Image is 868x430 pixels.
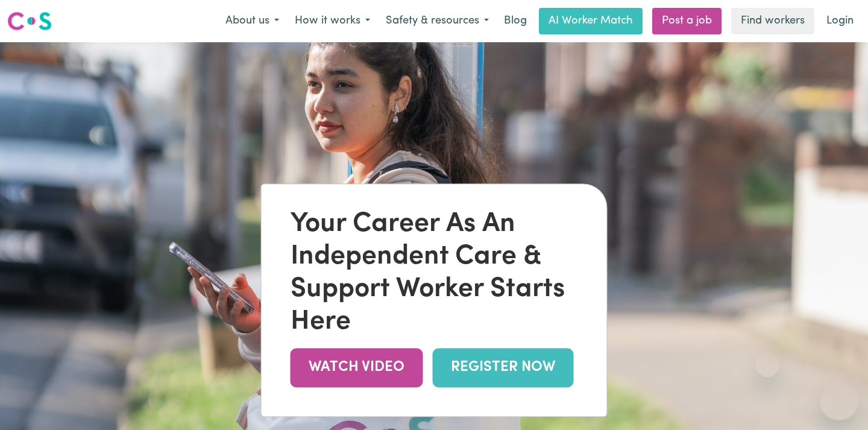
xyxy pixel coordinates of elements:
[820,382,858,420] iframe: Button to launch messaging window
[539,8,643,34] a: AI Worker Match
[7,7,52,35] a: Careseekers logo
[218,8,287,34] button: About us
[819,8,861,34] a: Login
[755,353,779,377] iframe: Close message
[731,8,814,34] a: Find workers
[291,348,423,387] a: WATCH VIDEO
[7,10,52,32] img: Careseekers logo
[287,8,378,34] button: How it works
[291,208,578,338] div: Your Career As An Independent Care & Support Worker Starts Here
[497,8,534,34] a: Blog
[378,8,497,34] button: Safety & resources
[433,348,574,387] a: REGISTER NOW
[652,8,722,34] a: Post a job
